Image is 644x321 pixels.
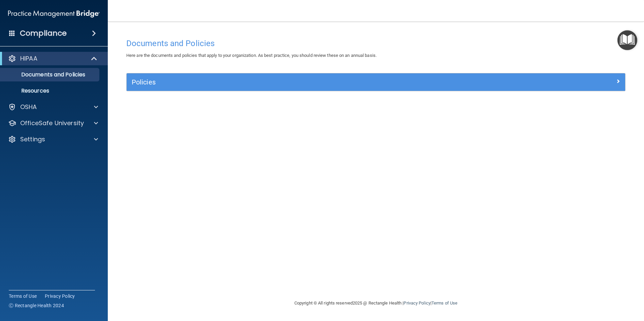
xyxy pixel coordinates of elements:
p: Settings [20,135,45,143]
a: Terms of Use [431,300,457,306]
p: OSHA [20,103,37,111]
h4: Compliance [20,29,67,38]
a: OfficeSafe University [8,119,98,127]
a: Terms of Use [9,293,37,299]
p: HIPAA [20,55,37,63]
img: PMB logo [8,7,100,21]
a: Settings [8,135,98,143]
a: OSHA [8,103,98,111]
h4: Documents and Policies [126,39,625,48]
span: Ⓒ Rectangle Health 2024 [9,302,64,309]
span: Here are the documents and policies that apply to your organization. As best practice, you should... [126,53,377,58]
p: OfficeSafe University [20,119,84,127]
a: Privacy Policy [404,300,430,306]
h5: Policies [132,78,495,86]
p: Documents and Policies [4,71,96,78]
button: Open Resource Center [617,30,637,50]
a: Privacy Policy [45,293,75,299]
a: Policies [132,77,620,87]
a: HIPAA [8,55,98,63]
div: Copyright © All rights reserved 2025 @ Rectangle Health | | [253,292,499,314]
p: Resources [4,87,96,94]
